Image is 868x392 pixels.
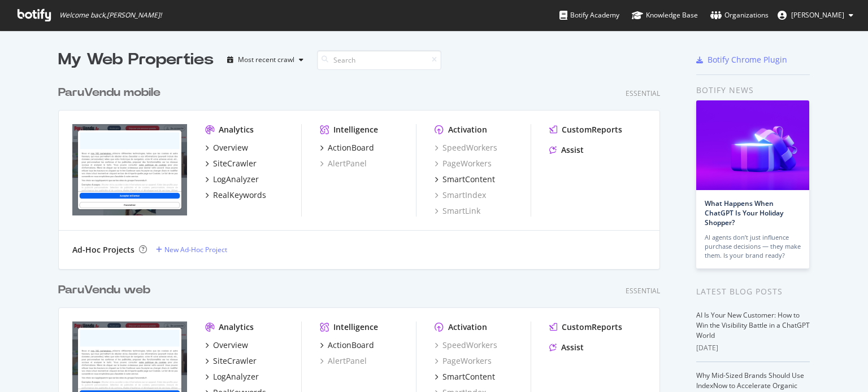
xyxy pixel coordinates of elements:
a: What Happens When ChatGPT Is Your Holiday Shopper? [705,199,783,227]
a: LogAnalyzer [205,174,259,185]
div: Organizations [710,10,769,21]
a: SpeedWorkers [435,142,497,153]
img: www.paruvendu.fr [72,124,187,215]
button: [PERSON_NAME] [769,6,862,24]
div: SmartContent [442,174,495,185]
a: AlertPanel [320,355,367,367]
div: ActionBoard [328,142,374,153]
div: Analytics [219,124,254,135]
div: Analytics [219,321,254,333]
div: Activation [448,321,487,333]
div: Assist [561,144,584,156]
a: ActionBoard [320,142,374,153]
div: Intelligence [333,124,378,135]
a: SpeedWorkers [435,340,497,351]
div: LogAnalyzer [213,371,259,382]
a: Overview [205,340,248,351]
div: ParuVendu mobile [58,85,160,101]
a: ActionBoard [320,340,374,351]
div: Botify Chrome Plugin [708,54,787,65]
a: AI Is Your New Customer: How to Win the Visibility Battle in a ChatGPT World [696,310,810,340]
div: Ad-Hoc Projects [72,244,134,256]
div: SiteCrawler [213,158,257,169]
div: Assist [561,342,584,353]
a: SmartIndex [435,190,486,201]
a: Overview [205,142,248,153]
div: Essential [626,89,660,98]
a: SmartContent [435,174,495,185]
div: Knowledge Base [632,10,698,21]
div: Botify Academy [559,10,619,21]
a: Assist [549,144,584,156]
a: Assist [549,342,584,353]
div: New Ad-Hoc Project [164,245,227,254]
a: CustomReports [549,124,622,135]
div: LogAnalyzer [213,174,259,185]
img: What Happens When ChatGPT Is Your Holiday Shopper? [696,100,809,190]
a: SmartLink [435,205,480,217]
a: RealKeywords [205,190,266,201]
div: CustomReports [562,321,622,333]
div: RealKeywords [213,190,266,201]
div: Activation [448,124,487,135]
a: AlertPanel [320,158,367,169]
div: Overview [213,142,248,153]
input: Search [317,50,441,70]
div: ParuVendu web [58,282,150,298]
a: PageWorkers [435,158,492,169]
div: Essential [626,286,660,296]
div: Most recent crawl [238,56,294,63]
div: Intelligence [333,321,378,333]
a: PageWorkers [435,355,492,367]
a: New Ad-Hoc Project [156,245,227,254]
a: ParuVendu web [58,282,155,298]
button: Most recent crawl [223,51,308,69]
a: SiteCrawler [205,158,257,169]
div: AI agents don’t just influence purchase decisions — they make them. Is your brand ready? [705,233,801,260]
a: ParuVendu mobile [58,85,165,101]
div: Overview [213,340,248,351]
div: [DATE] [696,343,810,353]
div: Botify news [696,84,810,96]
div: CustomReports [562,124,622,135]
div: ActionBoard [328,340,374,351]
a: SmartContent [435,371,495,382]
a: Botify Chrome Plugin [696,54,787,65]
div: SmartContent [442,371,495,382]
a: LogAnalyzer [205,371,259,382]
a: SiteCrawler [205,355,257,367]
div: SiteCrawler [213,355,257,367]
div: My Web Properties [58,49,214,71]
div: Latest Blog Posts [696,285,810,298]
a: CustomReports [549,321,622,333]
span: Maxime Allain [791,10,844,20]
span: Welcome back, [PERSON_NAME] ! [59,11,162,20]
